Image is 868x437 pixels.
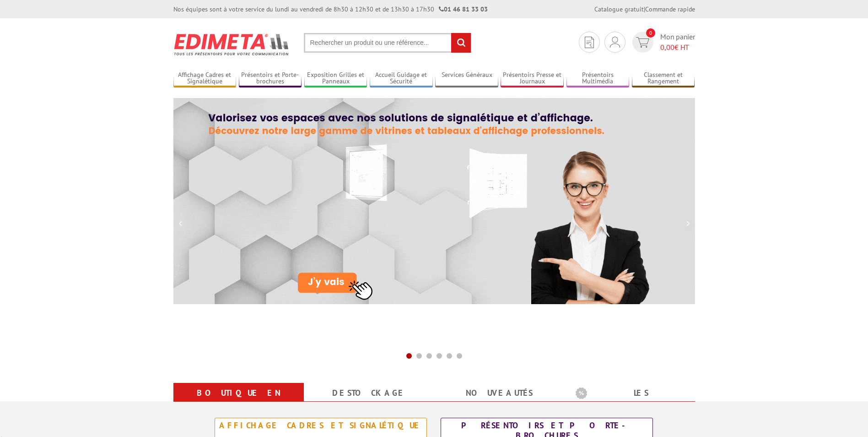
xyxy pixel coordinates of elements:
a: Services Généraux [435,71,498,86]
img: devis rapide [585,37,594,48]
a: Destockage [315,385,423,401]
b: Les promotions [576,385,690,403]
input: Rechercher un produit ou une référence... [304,33,471,53]
span: 0 [646,28,655,38]
a: Catalogue gratuit [594,5,644,13]
div: Affichage Cadres et Signalétique [217,421,424,431]
div: Nos équipes sont à votre service du lundi au vendredi de 8h30 à 12h30 et de 13h30 à 17h30 [173,5,488,14]
span: Mon panier [660,32,695,53]
a: Présentoirs et Porte-brochures [239,71,302,86]
a: Exposition Grilles et Panneaux [304,71,367,86]
a: Présentoirs Multimédia [566,71,630,86]
a: Présentoirs Presse et Journaux [501,71,564,86]
span: € HT [660,42,695,53]
img: devis rapide [636,37,649,48]
strong: 01 46 81 33 03 [439,5,488,13]
div: | [594,5,695,14]
a: Affichage Cadres et Signalétique [173,71,237,86]
a: Classement et Rangement [632,71,695,86]
a: Accueil Guidage et Sécurité [370,71,433,86]
a: Boutique en ligne [184,385,293,418]
input: rechercher [451,33,471,53]
a: Les promotions [576,385,684,418]
a: nouveautés [445,385,554,401]
a: Commande rapide [645,5,695,13]
a: devis rapide 0 Mon panier 0,00€ HT [630,32,695,53]
img: devis rapide [610,37,620,48]
img: Présentoir, panneau, stand - Edimeta - PLV, affichage, mobilier bureau, entreprise [173,27,290,61]
span: 0,00 [660,43,674,52]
